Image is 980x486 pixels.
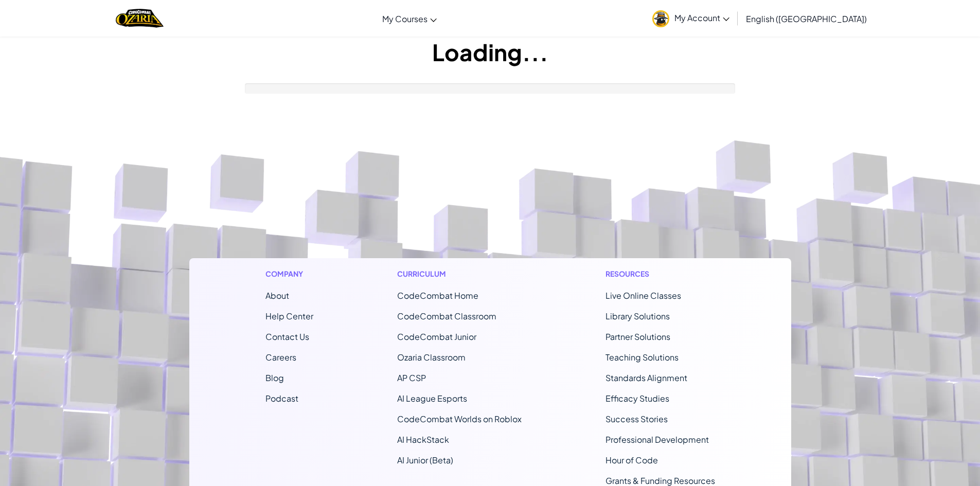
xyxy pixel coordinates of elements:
[265,393,298,404] a: Podcast
[397,290,478,301] span: CodeCombat Home
[397,331,476,342] a: CodeCombat Junior
[605,352,679,363] a: Teaching Solutions
[377,5,442,32] a: My Courses
[397,393,467,404] a: AI League Esports
[265,311,313,321] a: Help Center
[397,352,466,363] a: Ozaria Classroom
[674,12,729,23] span: My Account
[605,331,670,342] a: Partner Solutions
[605,290,681,301] a: Live Online Classes
[605,413,668,424] a: Success Stories
[382,13,427,24] span: My Courses
[397,268,522,279] h1: Curriculum
[605,434,709,445] a: Professional Development
[605,455,658,465] a: Hour of Code
[397,372,426,383] a: AP CSP
[116,8,164,29] img: Home
[746,13,867,24] span: English ([GEOGRAPHIC_DATA])
[741,5,872,32] a: English ([GEOGRAPHIC_DATA])
[397,311,496,321] a: CodeCombat Classroom
[265,268,313,279] h1: Company
[397,455,453,465] a: AI Junior (Beta)
[265,331,309,342] span: Contact Us
[647,2,735,34] a: My Account
[397,434,449,445] a: AI HackStack
[605,311,670,321] a: Library Solutions
[116,8,164,29] a: Ozaria by CodeCombat logo
[265,352,296,363] a: Careers
[265,372,284,383] a: Blog
[652,10,669,27] img: avatar
[397,413,522,424] a: CodeCombat Worlds on Roblox
[605,475,715,486] a: Grants & Funding Resources
[605,372,687,383] a: Standards Alignment
[605,393,669,404] a: Efficacy Studies
[265,290,289,301] a: About
[605,268,715,279] h1: Resources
